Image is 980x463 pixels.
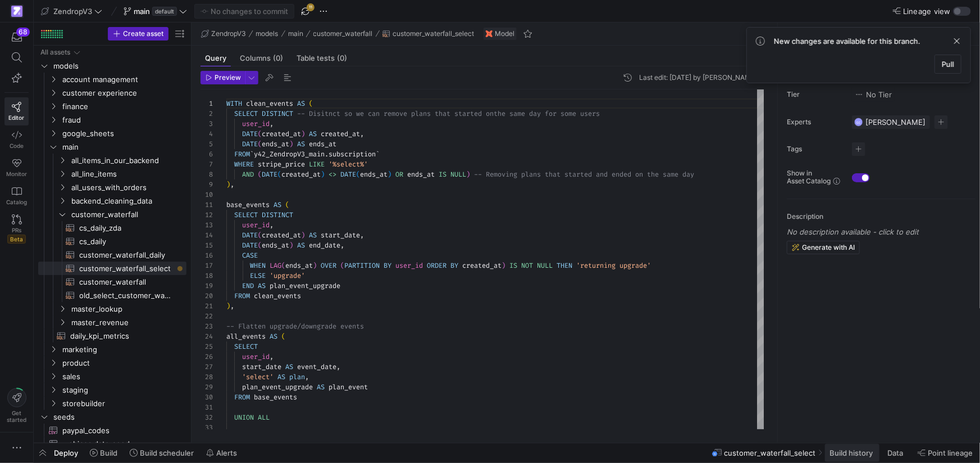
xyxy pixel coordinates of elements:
[277,372,285,381] span: AS
[200,250,213,260] div: 16
[200,109,213,119] div: 2
[262,129,301,138] span: created_at
[258,241,262,250] span: (
[450,170,466,179] span: NULL
[38,424,186,437] div: Press SPACE to select this row.
[281,261,285,270] span: (
[226,332,266,341] span: all_events
[317,383,325,392] span: AS
[4,2,29,21] a: https://storage.googleapis.com/y42-prod-data-exchange/images/qZXOSqkTtPuVcXVzF40oUlM07HVTwZXfPK0U...
[865,118,926,127] span: [PERSON_NAME]
[200,422,213,433] div: 33
[38,262,186,275] a: customer_waterfall_select​​​​​​​​​​
[242,170,254,179] span: AND
[62,397,185,410] span: storebuilder
[38,86,186,100] div: Press SPACE to select this row.
[250,271,266,280] span: ELSE
[882,443,910,462] button: Data
[787,91,843,98] span: Tier
[4,182,29,210] a: Catalog
[309,129,317,138] span: AS
[53,60,185,73] span: models
[242,362,281,371] span: start_date
[313,261,317,270] span: )
[297,109,494,118] span: -- Disitnct so we can remove plans that started on
[53,411,185,424] span: seeds
[913,443,978,462] button: Point lineage
[38,275,186,289] div: Press SPACE to select this row.
[281,170,321,179] span: created_at
[234,109,258,118] span: SELECT
[11,6,22,17] img: https://storage.googleapis.com/y42-prod-data-exchange/images/qZXOSqkTtPuVcXVzF40oUlM07HVTwZXfPK0U...
[234,210,258,219] span: SELECT
[38,383,186,397] div: Press SPACE to select this row.
[62,370,185,383] span: sales
[62,127,185,140] span: google_sheets
[234,342,258,351] span: SELECT
[198,27,249,41] button: ZendropV3
[38,397,186,410] div: Press SPACE to select this row.
[38,73,186,86] div: Press SPACE to select this row.
[9,114,25,121] span: Editor
[62,141,185,154] span: main
[38,289,186,302] a: old_select_customer_waterfall​​​​​​​​​​
[270,271,305,280] span: 'upgrade'
[38,289,186,302] div: Press SPACE to select this row.
[79,262,174,275] span: customer_waterfall_select​​​​​​​​​​
[495,30,514,38] span: Model
[226,200,270,209] span: base_events
[226,180,230,189] span: )
[258,413,270,422] span: ALL
[71,168,185,181] span: all_line_items
[4,27,29,47] button: 68
[200,382,213,392] div: 29
[774,37,920,46] span: New changes are available for this branch.
[216,448,237,457] span: Alerts
[200,240,213,250] div: 15
[281,332,285,341] span: (
[384,261,391,270] span: BY
[854,118,863,127] div: GC
[242,251,258,260] span: CASE
[38,329,186,343] div: Press SPACE to select this row.
[100,448,117,457] span: Build
[62,100,185,113] span: finance
[344,261,380,270] span: PARTITION
[38,59,186,73] div: Press SPACE to select this row.
[262,231,301,240] span: created_at
[200,190,213,200] div: 10
[4,125,29,154] a: Code
[79,249,174,262] span: customer_waterfall_daily​​​​​​​​​​
[462,261,502,270] span: created_at
[152,7,177,16] span: default
[309,140,336,149] span: ends_at
[38,154,186,167] div: Press SPACE to select this row.
[262,170,277,179] span: DATE
[79,276,174,289] span: customer_waterfall​​​​​​​​​​
[502,261,505,270] span: )
[38,194,186,208] div: Press SPACE to select this row.
[297,362,336,371] span: event_date
[38,275,186,289] a: customer_waterfall​​​​​​​​​​
[393,30,474,38] span: customer_waterfall_select
[340,170,356,179] span: DATE
[200,230,213,240] div: 14
[270,119,274,128] span: ,
[201,443,242,462] button: Alerts
[521,261,533,270] span: NOT
[38,221,186,235] a: cs_daily_zda​​​​​​​​​​
[256,30,279,38] span: models
[242,352,270,361] span: user_id
[200,352,213,362] div: 26
[200,129,213,139] div: 4
[62,114,185,127] span: fraud
[258,281,266,290] span: AS
[254,291,301,300] span: clean_events
[301,129,305,138] span: )
[376,150,380,159] span: `
[329,150,376,159] span: subscription
[40,48,70,56] div: All assets
[787,241,860,254] button: Generate with AI
[305,372,309,381] span: ,
[38,248,186,262] a: customer_waterfall_daily​​​​​​​​​​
